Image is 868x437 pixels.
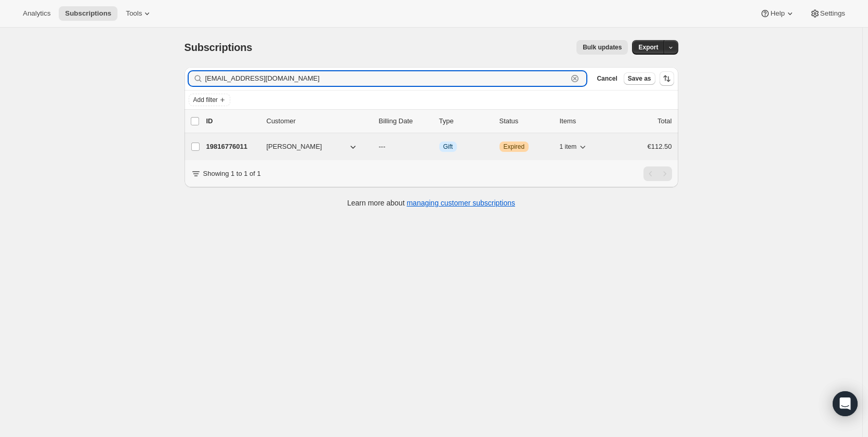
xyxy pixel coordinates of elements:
[120,6,159,21] button: Tools
[570,73,580,84] button: Clear
[206,139,672,154] div: 19816776011[PERSON_NAME]---InfoGiftWarningExpired1 item€112.50
[260,138,364,155] button: [PERSON_NAME]
[628,74,651,83] span: Save as
[593,72,621,85] button: Cancel
[59,6,117,21] button: Subscriptions
[443,143,453,151] span: Gift
[632,40,664,55] button: Export
[648,143,672,150] span: €112.50
[504,143,525,151] span: Expired
[205,71,568,86] input: Filter subscribers
[406,199,515,207] a: managing customer subscriptions
[379,143,386,150] span: ---
[65,9,111,18] span: Subscriptions
[185,42,253,53] span: Subscriptions
[560,139,588,154] button: 1 item
[126,9,142,18] span: Tools
[657,116,672,126] p: Total
[267,142,322,152] span: [PERSON_NAME]
[643,166,672,181] nav: Pagination
[17,6,57,21] button: Analytics
[203,169,261,179] p: Showing 1 to 1 of 1
[597,74,617,83] span: Cancel
[638,43,658,52] span: Export
[206,116,258,126] p: ID
[267,116,371,126] p: Customer
[347,198,515,208] p: Learn more about
[660,71,674,86] button: Sort the results
[439,116,491,126] div: Type
[499,116,551,126] p: Status
[379,116,431,126] p: Billing Date
[23,9,50,18] span: Analytics
[804,6,851,21] button: Settings
[583,43,622,52] span: Bulk updates
[624,72,655,85] button: Save as
[754,6,801,21] button: Help
[770,9,784,18] span: Help
[560,143,577,151] span: 1 item
[206,116,672,126] div: IDCustomerBilling DateTypeStatusItemsTotal
[189,94,230,106] button: Add filter
[820,9,845,18] span: Settings
[576,40,628,55] button: Bulk updates
[833,391,858,416] div: Open Intercom Messenger
[560,116,612,126] div: Items
[206,142,258,152] p: 19816776011
[193,96,218,104] span: Add filter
